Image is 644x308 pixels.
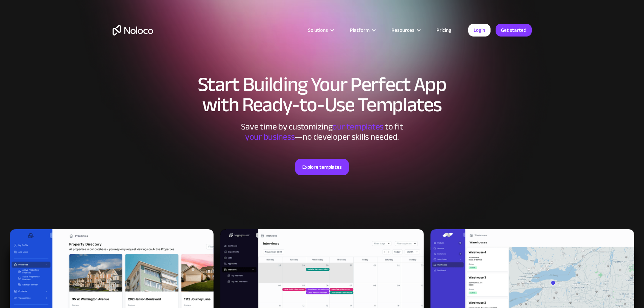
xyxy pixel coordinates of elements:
span: our templates [332,118,383,135]
div: Save time by customizing to fit ‍ —no developer skills needed. [221,122,424,142]
a: home [113,25,153,35]
a: Login [468,24,491,37]
div: Resources [383,26,428,34]
div: Solutions [300,26,341,34]
div: Platform [341,26,383,34]
a: Pricing [428,26,460,34]
h1: Start Building Your Perfect App with Ready-to-Use Templates [113,74,532,115]
div: Resources [391,26,414,34]
span: your business [245,128,295,145]
div: Platform [350,26,369,34]
a: Explore templates [295,159,349,175]
div: Solutions [308,26,328,34]
a: Get started [496,24,532,37]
